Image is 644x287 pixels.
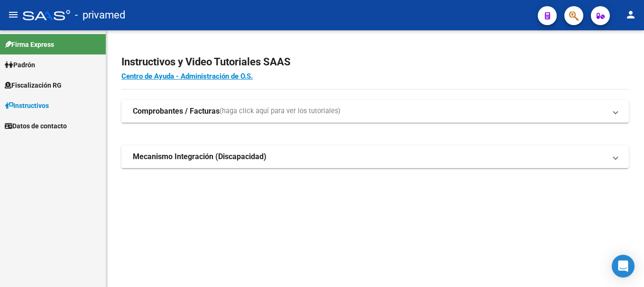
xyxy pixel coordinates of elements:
[5,80,62,90] span: Fiscalización RG
[121,72,253,81] a: Centro de Ayuda - Administración de O.S.
[612,255,635,278] div: Open Intercom Messenger
[121,100,629,123] mat-expansion-panel-header: Comprobantes / Facturas(haga click aquí para ver los tutoriales)
[121,53,629,71] h2: Instructivos y Video Tutoriales SAAS
[220,106,340,117] span: (haga click aquí para ver los tutoriales)
[121,145,629,168] mat-expansion-panel-header: Mecanismo Integración (Discapacidad)
[5,121,67,131] span: Datos de contacto
[625,9,636,20] mat-icon: person
[5,60,35,70] span: Padrón
[5,100,49,111] span: Instructivos
[75,5,125,26] span: - privamed
[8,9,19,20] mat-icon: menu
[133,152,267,162] strong: Mecanismo Integración (Discapacidad)
[5,39,54,50] span: Firma Express
[133,106,220,117] strong: Comprobantes / Facturas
